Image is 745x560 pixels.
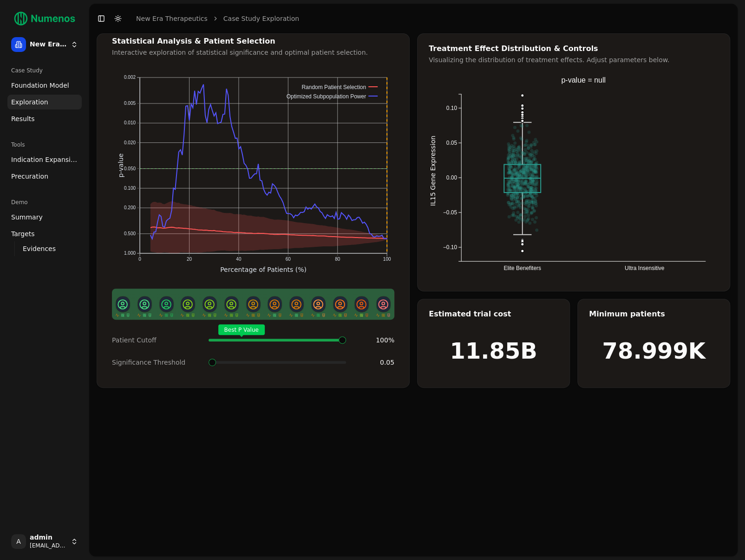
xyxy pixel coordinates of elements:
[112,358,201,367] div: Significance Threshold
[7,152,82,167] a: Indication Expansion
[19,242,71,255] a: Evidences
[383,257,391,262] text: 100
[7,111,82,126] a: Results
[218,324,265,335] span: Best P Value
[503,265,541,271] text: Elite Benefiters
[7,95,82,109] a: Exploration
[286,257,291,262] text: 60
[7,7,82,30] img: Numenos
[136,14,299,23] nav: breadcrumb
[7,33,82,56] button: New Era Therapeutics
[11,229,35,238] span: Targets
[124,205,136,210] text: 0.200
[450,340,537,362] h1: 11.85B
[117,154,124,178] text: p-value
[124,75,136,80] text: 0.002
[7,169,82,184] a: Precuration
[30,40,67,49] span: New Era Therapeutics
[223,14,299,23] a: Case Study Exploration
[124,166,136,171] text: 0.050
[112,335,201,345] div: Patient Cutoff
[187,257,192,262] text: 20
[11,155,78,164] span: Indication Expansion
[112,48,394,57] div: Interactive exploration of statistical significance and optimal patient selection.
[301,84,366,90] text: Random Patient Selection
[11,114,35,123] span: Results
[287,93,366,100] text: Optimized Subpopulation Power
[11,212,43,222] span: Summary
[625,265,665,271] text: Ultra Insensitive
[7,195,82,210] div: Demo
[7,137,82,152] div: Tools
[7,530,82,553] button: Aadmin[EMAIL_ADDRESS]
[112,38,394,45] div: Statistical Analysis & Patient Selection
[561,76,606,84] text: p-value = null
[124,120,136,125] text: 0.010
[11,97,48,107] span: Exploration
[446,140,457,146] text: 0.05
[11,534,26,549] span: A
[443,244,457,251] text: −0.10
[446,105,457,111] text: 0.10
[30,534,67,542] span: admin
[11,81,69,90] span: Foundation Model
[429,135,437,206] text: IL15 Gene Expression
[602,340,705,362] h1: 78.999K
[11,172,48,181] span: Precuration
[429,55,719,64] div: Visualizing the distribution of treatment effects. Adjust parameters below.
[353,335,394,345] div: 100 %
[124,101,136,106] text: 0.005
[7,210,82,225] a: Summary
[446,174,457,181] text: 0.00
[353,358,394,367] div: 0.05
[7,78,82,93] a: Foundation Model
[124,251,136,256] text: 1.000
[429,45,719,52] div: Treatment Effect Distribution & Controls
[443,209,457,216] text: −0.05
[335,257,340,262] text: 80
[136,14,208,23] a: New Era Therapeutics
[7,63,82,78] div: Case Study
[23,244,56,253] span: Evidences
[124,186,136,191] text: 0.100
[124,140,136,145] text: 0.020
[138,257,141,262] text: 0
[30,542,67,549] span: [EMAIL_ADDRESS]
[7,226,82,241] a: Targets
[124,231,136,236] text: 0.500
[220,266,307,273] text: Percentage of Patients (%)
[236,257,242,262] text: 40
